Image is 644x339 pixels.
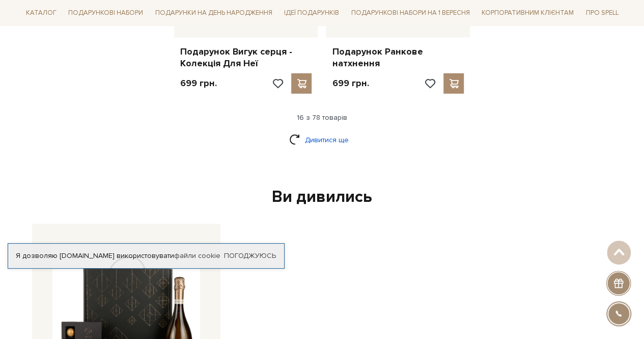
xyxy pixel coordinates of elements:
[478,4,578,21] a: Корпоративним клієнтам
[151,5,276,21] a: Подарунки на День народження
[180,77,217,89] p: 699 грн.
[8,251,284,260] div: Я дозволяю [DOMAIN_NAME] використовувати
[289,131,355,149] a: Дивитися ще
[224,251,276,260] a: Погоджуюсь
[280,5,343,21] a: Ідеї подарунків
[18,113,627,122] div: 16 з 78 товарів
[332,46,464,70] a: Подарунок Ранкове натхнення
[347,4,474,21] a: Подарункові набори на 1 Вересня
[22,5,61,21] a: Каталог
[180,46,312,70] a: Подарунок Вигук серця - Колекція Для Неї
[64,5,147,21] a: Подарункові набори
[582,5,623,21] a: Про Spell
[332,77,369,89] p: 699 грн.
[28,187,617,208] div: Ви дивились
[174,251,220,260] a: файли cookie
